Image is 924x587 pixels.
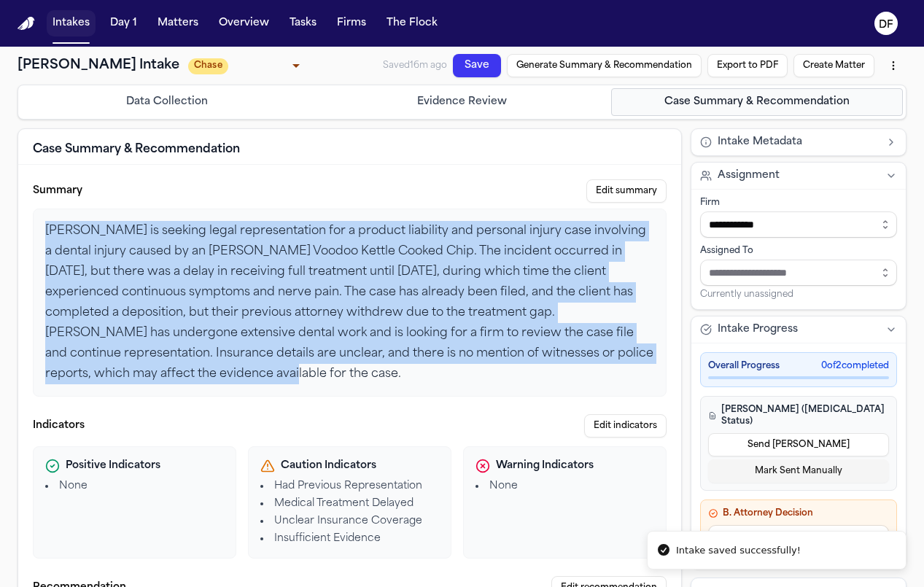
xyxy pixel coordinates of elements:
[707,54,788,77] button: Export to PDF
[691,129,906,155] button: Intake Metadata
[708,459,889,483] button: Mark Sent Manually
[700,260,897,286] input: Assign to staff member
[33,184,82,198] label: Summary
[33,414,667,559] section: Indicators
[676,543,801,558] div: Intake saved successfully!
[880,53,906,79] button: More actions
[66,459,160,473] span: Positive Indicators
[708,433,889,456] button: Send [PERSON_NAME]
[284,10,322,36] button: Tasks
[718,135,802,149] span: Intake Metadata
[281,459,376,473] span: Caution Indicators
[700,197,897,209] div: Firm
[33,141,240,158] h2: Case Summary & Recommendation
[45,479,224,494] li: None
[33,209,667,397] div: [PERSON_NAME] is seeking legal representation for a product liability and personal injury case in...
[700,211,897,238] input: Select firm
[33,179,667,397] section: Case summary
[381,10,443,36] button: The Flock
[188,58,228,74] span: Chase
[18,55,179,76] h1: [PERSON_NAME] Intake
[586,179,667,203] button: Edit summary
[708,404,889,427] h4: [PERSON_NAME] ([MEDICAL_DATA] Status)
[260,497,439,511] li: Medical Treatment Delayed
[21,88,313,116] button: Go to Data Collection step
[383,61,447,70] span: Saved 16m ago
[331,10,372,36] button: Firms
[507,54,702,77] button: Generate Summary & Recommendation
[18,17,35,31] a: Home
[47,10,96,36] button: Intakes
[584,414,667,438] button: Edit indicators
[700,289,793,300] span: Currently unassigned
[718,168,780,183] span: Assignment
[611,88,903,116] button: Go to Case Summary & Recommendation step
[188,55,305,76] div: Update intake status
[213,10,275,36] button: Overview
[475,479,654,494] li: None
[453,54,501,77] button: Save
[21,88,903,116] nav: Intake steps
[691,316,906,343] button: Intake Progress
[691,163,906,189] button: Assignment
[18,17,35,31] img: Finch Logo
[33,419,85,433] label: Indicators
[821,360,889,372] span: 0 of 2 completed
[700,245,897,257] div: Assigned To
[260,514,439,529] li: Unclear Insurance Coverage
[718,322,798,337] span: Intake Progress
[104,10,143,36] button: Day 1
[708,508,889,519] h4: B. Attorney Decision
[708,360,780,372] span: Overall Progress
[260,479,439,494] li: Had Previous Representation
[260,532,439,546] li: Insufficient Evidence
[152,10,204,36] button: Matters
[793,54,874,77] button: Create Matter
[496,459,594,473] span: Warning Indicators
[316,88,607,116] button: Go to Evidence Review step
